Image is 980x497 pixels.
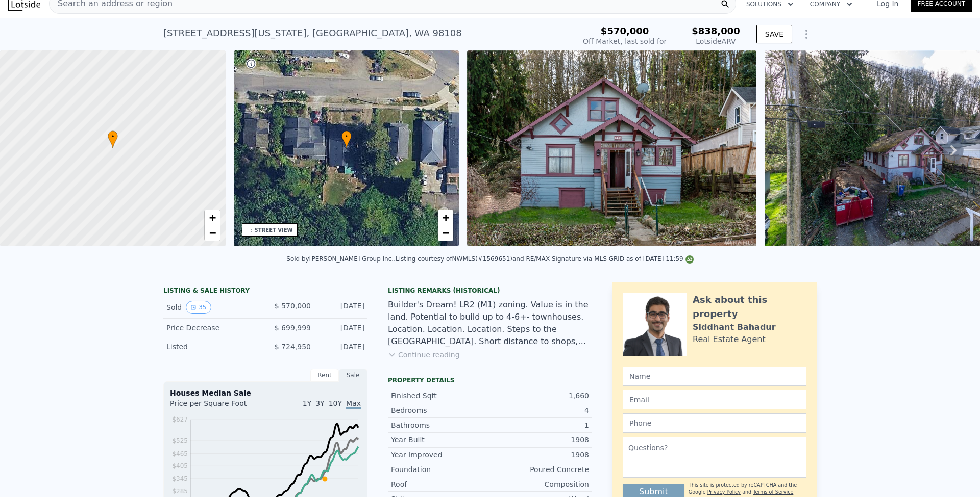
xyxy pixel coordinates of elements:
span: + [209,211,215,224]
img: Sale: 117879571 Parcel: 97885846 [467,50,756,246]
div: Roof [391,479,490,489]
div: Foundation [391,464,490,475]
div: Bathrooms [391,420,490,430]
div: Builder's Dream! LR2 (M1) zoning. Value is in the land. Potential to build up to 4-6+- townhouses... [388,299,592,348]
span: 3Y [315,399,324,407]
div: Sold by [PERSON_NAME] Group Inc. . [286,255,396,263]
div: Composition [490,479,589,489]
div: STREET VIEW [255,226,293,234]
div: 1,660 [490,390,589,401]
div: Price per Square Foot [170,398,265,414]
span: Max [346,399,361,409]
div: Ask about this property [693,293,806,321]
span: + [443,211,449,224]
input: Name [623,367,806,386]
tspan: $405 [172,462,188,469]
div: Listed [166,342,257,352]
span: • [108,132,118,141]
div: Property details [388,376,592,384]
div: Year Improved [391,450,490,460]
div: Rent [310,369,339,382]
span: 1Y [303,399,311,407]
div: Lotside ARV [692,36,740,46]
div: [DATE] [319,323,364,333]
div: 4 [490,405,589,415]
button: Continue reading [388,350,460,360]
div: [STREET_ADDRESS][US_STATE] , [GEOGRAPHIC_DATA] , WA 98108 [163,26,462,40]
div: Sale [339,369,367,382]
a: Zoom in [205,210,220,225]
div: Real Estate Agent [693,333,766,346]
div: Finished Sqft [391,390,490,401]
button: SAVE [756,25,792,43]
span: $ 724,950 [275,343,311,351]
tspan: $465 [172,450,188,457]
span: 10Y [329,399,342,407]
div: 1908 [490,435,589,445]
span: $ 699,999 [275,324,311,332]
div: Listing courtesy of NWMLS (#1569651) and RE/MAX Signature via MLS GRID as of [DATE] 11:59 [396,255,694,263]
span: $838,000 [692,25,740,36]
div: [DATE] [319,301,364,314]
span: $570,000 [601,25,649,36]
a: Zoom out [205,225,220,241]
input: Phone [623,413,806,433]
span: $ 570,000 [275,302,311,310]
button: Show Options [796,24,817,44]
div: Bedrooms [391,405,490,415]
a: Terms of Service [753,489,793,495]
div: Year Built [391,435,490,445]
span: − [209,226,215,239]
span: • [341,132,352,141]
div: 1 [490,420,589,430]
tspan: $627 [172,416,188,423]
div: Price Decrease [166,323,257,333]
div: Houses Median Sale [170,388,361,398]
div: • [108,130,118,148]
img: NWMLS Logo [685,255,694,264]
a: Zoom out [438,225,453,241]
div: Listing Remarks (Historical) [388,286,592,295]
div: LISTING & SALE HISTORY [163,286,367,297]
div: Siddhant Bahadur [693,321,776,333]
div: Sold [166,301,257,314]
tspan: $285 [172,488,188,495]
input: Email [623,390,806,409]
div: • [341,130,352,148]
a: Zoom in [438,210,453,225]
button: View historical data [186,301,211,314]
tspan: $345 [172,475,188,482]
span: − [443,226,449,239]
a: Privacy Policy [707,489,741,495]
tspan: $525 [172,437,188,444]
div: 1908 [490,450,589,460]
div: Poured Concrete [490,464,589,475]
div: [DATE] [319,342,364,352]
div: Off Market, last sold for [583,36,667,46]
